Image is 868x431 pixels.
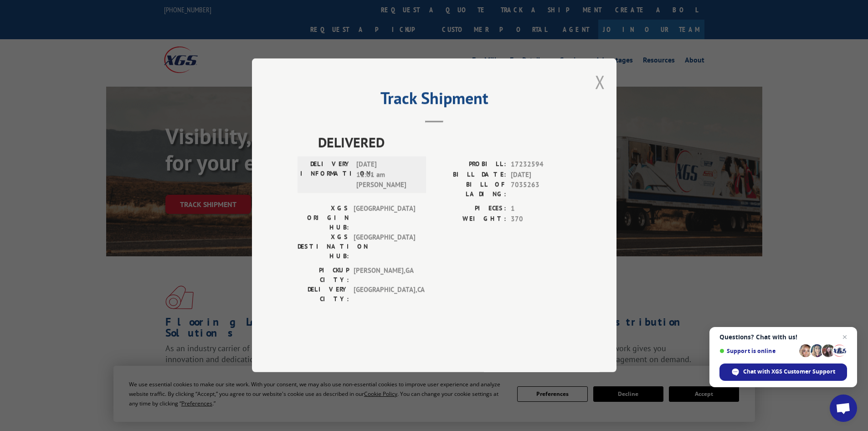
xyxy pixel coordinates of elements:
[830,395,857,422] div: Open chat
[434,160,506,170] label: PROBILL:
[298,92,571,109] h2: Track Shipment
[839,332,850,343] span: Close chat
[511,214,571,224] span: 370
[298,233,349,261] label: XGS DESTINATION HUB:
[354,233,415,261] span: [GEOGRAPHIC_DATA]
[298,266,349,285] label: PICKUP CITY:
[354,285,415,304] span: [GEOGRAPHIC_DATA] , CA
[434,170,506,180] label: BILL DATE:
[595,70,605,94] button: Close modal
[743,368,835,376] span: Chat with XGS Customer Support
[511,170,571,180] span: [DATE]
[719,348,796,354] span: Support is online
[298,285,349,304] label: DELIVERY CITY:
[719,363,847,381] div: Chat with XGS Customer Support
[434,180,506,199] label: BILL OF LADING:
[719,333,847,341] span: Questions? Chat with us!
[300,160,352,191] label: DELIVERY INFORMATION:
[434,214,506,224] label: WEIGHT:
[511,180,571,199] span: 7035263
[298,204,349,233] label: XGS ORIGIN HUB:
[511,160,571,170] span: 17232594
[354,266,415,285] span: [PERSON_NAME] , GA
[511,204,571,214] span: 1
[434,204,506,214] label: PIECES:
[318,132,571,153] span: DELIVERED
[354,204,415,233] span: [GEOGRAPHIC_DATA]
[356,160,418,191] span: [DATE] 11:01 am [PERSON_NAME]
